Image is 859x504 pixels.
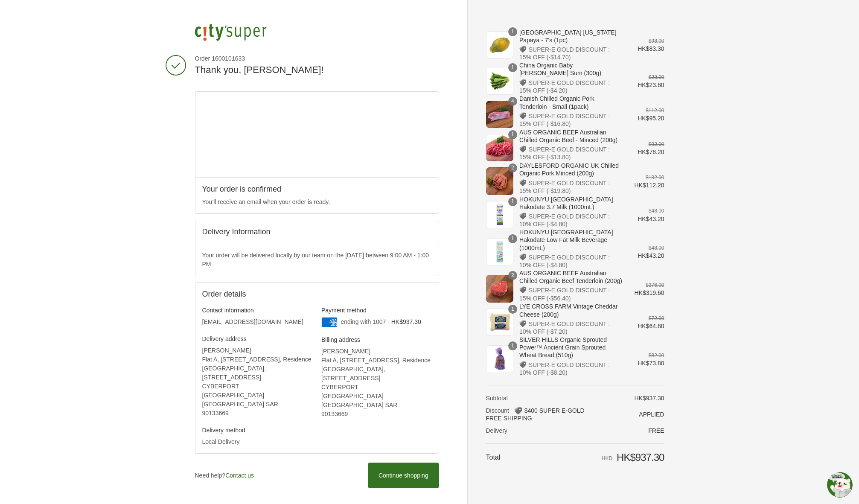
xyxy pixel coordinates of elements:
p: You’ll receive an email when your order is ready. [202,198,432,207]
h3: Delivery address [202,335,313,343]
del: $28.00 [649,74,664,80]
span: 4 [508,97,517,106]
span: Danish Chilled Organic Pork Tenderloin - Small (1pack) [519,95,623,110]
iframe: Google map displaying pin point of shipping address: Cyberport, Hong Kong Island [195,92,439,177]
del: $132.00 [646,175,664,181]
span: HK$937.30 [634,395,664,402]
h3: Contact information [202,306,313,314]
span: [GEOGRAPHIC_DATA] [US_STATE] Papaya - 7's (1pc) [519,29,623,44]
address: [PERSON_NAME] Flat A, [STREET_ADDRESS], Residence [GEOGRAPHIC_DATA], [STREET_ADDRESS] CYBERPORT [... [202,346,313,418]
span: AUS ORGANIC BEEF Australian Chilled Organic Beef Tenderloin (200g) [519,269,623,285]
img: LYE CROSS FARM Vintage Cheddar Cheese (200g) [486,309,513,336]
del: $48.00 [649,245,664,251]
span: 1 [508,197,517,206]
span: ending with 1007 [341,318,386,325]
span: HK$43.20 [638,216,664,222]
span: $400 SUPER E-GOLD FREE SHIPPING [486,407,585,422]
h2: Your order is confirmed [202,184,432,194]
img: DAYLESFORD ORGANIC UK Chilled Organic Pork Minced (200g) [486,167,513,195]
span: SILVER HILLS Organic Sprouted Power™ Ancient Grain Sprouted Wheat Bread (510g) [519,336,623,359]
del: $82.00 [649,353,664,358]
span: 2 [508,271,517,280]
span: HKD [602,455,612,461]
img: HOKUNYU Hokkaido Hakodate Low Fat Milk Beverage (1000mL) [486,238,513,265]
span: SUPER-E GOLD DISCOUNT : 15% OFF (-$19.80) [519,180,610,194]
span: DAYLESFORD ORGANIC UK Chilled Organic Pork Minced (200g) [519,162,623,177]
span: Free [648,427,664,434]
a: Continue shopping [368,463,439,488]
del: $48.00 [649,208,664,214]
span: Continue shopping [379,472,428,479]
span: Order 1600101633 [195,55,439,62]
img: AUS ORGANIC BEEF Australian Chilled Organic Beef - Minced (200g) [486,134,513,161]
del: $376.00 [646,282,664,288]
span: SUPER-E GOLD DISCOUNT : 15% OFF (-$56.40) [519,287,610,301]
del: $72.00 [649,315,664,321]
img: city'super E-Shop [195,24,267,41]
span: HK$64.80 [638,323,664,329]
del: $92.00 [649,141,664,147]
span: LYE CROSS FARM Vintage Cheddar Cheese (200g) [519,303,623,318]
span: HK$83.30 [638,45,664,52]
h2: Order details [202,289,432,299]
span: HK$23.80 [638,82,664,88]
del: $98.00 [649,38,664,44]
h3: Payment method [321,306,432,314]
span: 1 [508,234,517,243]
span: HOKUNYU [GEOGRAPHIC_DATA] Hakodate Low Fat Milk Beverage (1000mL) [519,228,623,252]
span: 1 [508,130,517,139]
span: SUPER-E GOLD DISCOUNT : 10% OFF (-$4.80) [519,213,610,227]
span: Delivery [486,427,508,434]
span: SUPER-E GOLD DISCOUNT : 15% OFF (-$14.70) [519,46,610,61]
span: HOKUNYU [GEOGRAPHIC_DATA] Hakodate 3.7 Milk (1000mL) [519,195,623,211]
span: 1 [508,63,517,72]
span: SUPER-E GOLD DISCOUNT : 10% OFF (-$7.20) [519,320,610,335]
span: AUS ORGANIC BEEF Australian Chilled Organic Beef - Minced (200g) [519,128,623,144]
th: Subtotal [486,394,593,402]
span: 1 [508,305,517,314]
span: Discount [486,407,509,414]
span: HK$937.30 [617,452,664,463]
p: Need help? [195,471,254,480]
p: Local Delivery [202,437,313,446]
span: HK$112.20 [634,182,664,189]
p: Your order will be delivered locally by our team on the [DATE] between 9:00 AM - 1:00 PM [202,251,432,269]
span: 2 [508,163,517,172]
img: USA Hawaii Papaya (1pc) - city'super E-Shop [486,31,513,58]
img: omnichat-custom-icon-img [827,472,853,498]
span: China Organic Baby [PERSON_NAME] Sum (300g) [519,61,623,77]
span: SUPER-E GOLD DISCOUNT : 15% OFF (-$13.80) [519,146,610,160]
img: AUS ORGANIC BEEF Australian Chilled Organic Beef Tenderloin (200g) [486,275,513,302]
img: HOKUNYU Hokkaido Hakodate 3.7 Milk (1000mL) [486,201,513,228]
span: Applied [639,411,664,418]
span: 1 [508,341,517,350]
address: [PERSON_NAME] Flat A, [STREET_ADDRESS], Residence [GEOGRAPHIC_DATA], [STREET_ADDRESS] CYBERPORT [... [321,347,432,419]
h3: Delivery method [202,426,313,434]
h2: Thank you, [PERSON_NAME]! [195,64,439,76]
span: HK$78.20 [638,149,664,155]
del: $112.00 [646,108,664,114]
span: SUPER-E GOLD DISCOUNT : 10% OFF (-$8.20) [519,361,610,376]
h3: Billing address [321,336,432,344]
span: SUPER-E GOLD DISCOUNT : 15% OFF (-$16.80) [519,113,610,127]
span: SUPER-E GOLD DISCOUNT : 10% OFF (-$4.80) [519,254,610,268]
span: HK$95.20 [638,115,664,122]
img: SILVER HILLS Organic Sprouted Power™ Ancient Grain Sprouted Wheat Bread (510g) [486,345,513,373]
span: HK$319.60 [634,289,664,296]
span: HK$73.80 [638,360,664,367]
span: HK$43.20 [638,252,664,259]
a: Contact us [225,472,254,479]
bdo: [EMAIL_ADDRESS][DOMAIN_NAME] [202,318,303,325]
span: SUPER-E GOLD DISCOUNT : 15% OFF (-$4.20) [519,79,610,94]
span: 1 [508,27,517,36]
span: - HK$937.30 [387,318,421,325]
h2: Delivery Information [202,227,432,237]
img: Danish Chilled Organic Pork Tenderloin - Small (1pack) [486,101,513,128]
span: Total [486,454,501,461]
img: Fruit & Vegetable - Vegetable Selection - China Organic Baby Choi Sum (300g) [486,67,513,94]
